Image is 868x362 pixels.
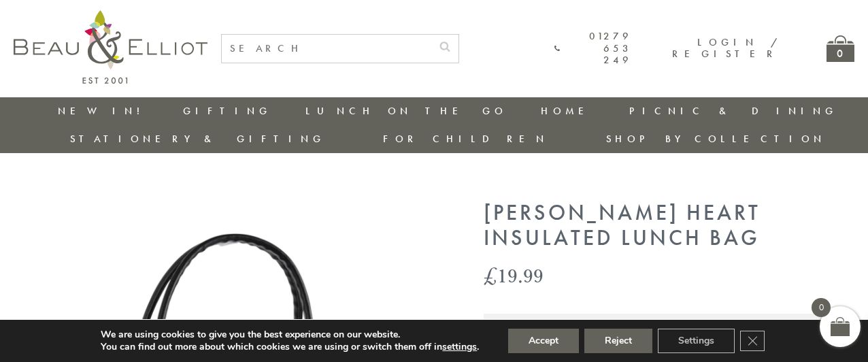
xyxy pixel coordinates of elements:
a: Picnic & Dining [629,104,837,118]
a: Home [541,104,595,118]
a: Lunch On The Go [305,104,507,118]
span: £ [484,261,497,289]
input: SEARCH [222,35,431,63]
button: Reject [584,329,652,353]
a: Shop by collection [606,132,826,146]
p: You can find out more about which cookies we are using or switch them off in . [101,341,479,353]
a: New in! [58,104,149,118]
button: settings [442,341,477,353]
a: Stationery & Gifting [70,132,325,146]
button: Accept [508,329,579,353]
a: Login / Register [672,35,779,61]
p: We are using cookies to give you the best experience on our website. [101,329,479,341]
a: 01279 653 249 [554,31,633,66]
bdi: 19.99 [484,261,544,289]
button: Settings [658,329,735,353]
h1: [PERSON_NAME] Heart Insulated Lunch Bag [484,201,854,251]
a: Gifting [183,104,271,118]
span: 0 [812,298,831,317]
a: 0 [827,35,854,62]
img: logo [14,10,207,84]
a: For Children [383,132,548,146]
button: Close GDPR Cookie Banner [740,331,765,351]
